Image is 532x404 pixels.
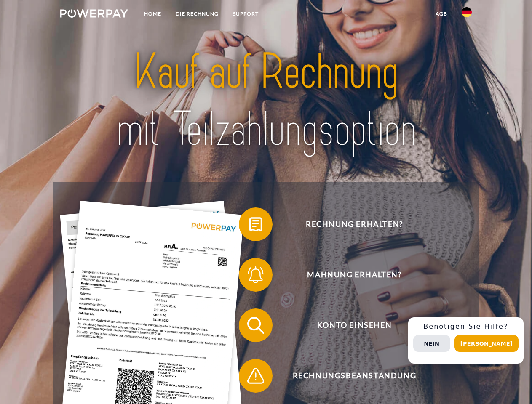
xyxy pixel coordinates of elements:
img: qb_search.svg [245,315,266,336]
button: Rechnung erhalten? [239,207,458,241]
span: Rechnungsbeanstandung [251,359,457,393]
span: Rechnung erhalten? [251,207,457,241]
img: qb_bell.svg [245,264,266,285]
button: Rechnungsbeanstandung [239,359,458,393]
img: logo-powerpay-white.svg [60,9,128,18]
img: de [462,7,472,17]
button: Mahnung erhalten? [239,258,458,292]
span: Konto einsehen [251,308,457,342]
a: Home [137,6,168,21]
span: Mahnung erhalten? [251,258,457,292]
a: agb [428,6,454,21]
h3: Benötigen Sie Hilfe? [413,322,519,331]
img: qb_bill.svg [245,214,266,235]
a: DIE RECHNUNG [168,6,226,21]
div: Schnellhilfe [408,317,524,364]
button: [PERSON_NAME] [454,335,519,352]
a: SUPPORT [226,6,266,21]
img: title-powerpay_de.svg [80,40,452,161]
button: Konto einsehen [239,308,458,342]
button: Nein [413,335,450,352]
img: qb_warning.svg [245,365,266,386]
